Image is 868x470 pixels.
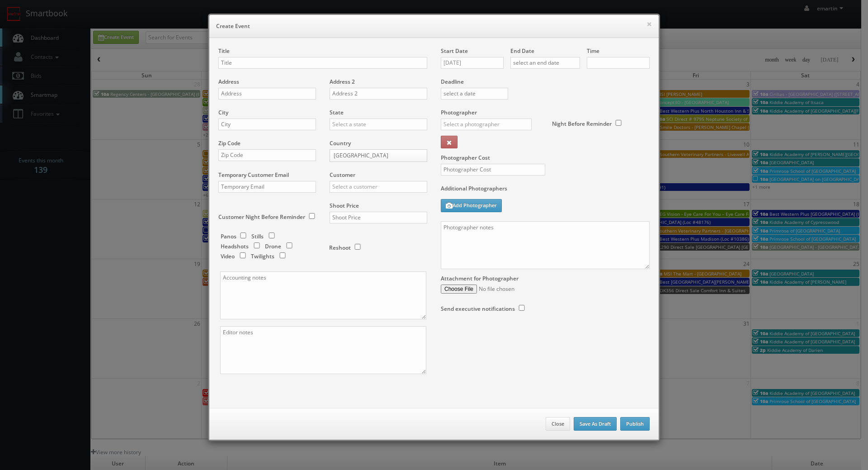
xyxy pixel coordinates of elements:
[441,47,468,55] label: Start Date
[510,47,534,55] label: End Date
[218,149,316,161] input: Zip Code
[218,171,289,179] label: Temporary Customer Email
[218,139,241,147] label: Zip Code
[221,242,249,250] label: Headshots
[330,149,427,162] a: [GEOGRAPHIC_DATA]
[221,233,236,240] label: Panos
[218,181,316,193] input: Temporary Email
[218,47,230,55] label: Title
[587,47,599,55] label: Time
[218,109,228,116] label: City
[265,242,281,250] label: Drone
[330,202,359,209] label: Shoot Price
[546,417,570,431] button: Close
[330,171,355,179] label: Customer
[218,57,427,69] input: Title
[552,120,612,128] label: Night Before Reminder
[330,212,427,223] input: Shoot Price
[221,252,235,260] label: Video
[216,22,652,31] h6: Create Event
[441,305,515,313] label: Send executive notifications
[329,244,351,252] label: Reshoot
[251,233,264,240] label: Stills
[330,88,427,100] input: Address 2
[330,181,427,193] input: Select a customer
[441,199,502,212] button: Add Photographer
[441,119,532,130] input: Select a photographer
[510,57,580,69] input: select an end date
[441,275,519,282] label: Attachment for Photographer
[330,109,344,116] label: State
[441,185,650,197] label: Additional Photographers
[251,252,274,260] label: Twilights
[330,78,355,85] label: Address 2
[441,109,477,116] label: Photographer
[218,88,316,100] input: Address
[330,139,351,147] label: Country
[434,154,656,161] label: Photographer Cost
[218,213,305,221] label: Customer Night Before Reminder
[330,119,427,130] input: Select a state
[620,417,650,431] button: Publish
[218,119,316,130] input: City
[646,21,652,27] button: ×
[441,164,545,176] input: Photographer Cost
[441,57,504,69] input: select a date
[218,78,239,85] label: Address
[434,78,656,85] label: Deadline
[441,88,508,100] input: select a date
[334,150,415,161] span: [GEOGRAPHIC_DATA]
[574,417,617,431] button: Save As Draft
